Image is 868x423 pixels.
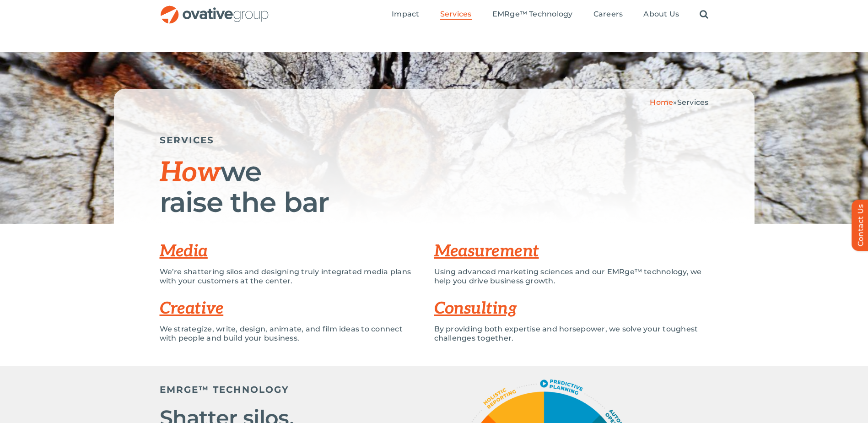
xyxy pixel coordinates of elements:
span: Services [440,10,472,19]
h1: we raise the bar [160,157,709,217]
a: Home [650,98,673,107]
a: EMRge™ Technology [492,10,573,20]
span: » [650,98,708,107]
span: Impact [392,10,419,19]
h5: SERVICES [160,135,709,146]
a: Careers [593,10,623,20]
a: OG_Full_horizontal_RGB [160,5,270,13]
a: Search [700,10,708,20]
p: We strategize, write, design, animate, and film ideas to connect with people and build your busin... [160,325,421,343]
a: Consulting [434,298,517,319]
a: Services [440,10,472,20]
p: We’re shattering silos and designing truly integrated media plans with your customers at the center. [160,267,421,286]
a: Media [160,241,208,261]
p: Using advanced marketing sciences and our EMRge™ technology, we help you drive business growth. [434,267,709,286]
a: About Us [643,10,679,20]
h5: EMRGE™ TECHNOLOGY [160,384,379,395]
a: Impact [392,10,419,20]
span: Services [677,98,709,107]
a: Creative [160,298,224,319]
span: EMRge™ Technology [492,10,573,19]
span: How [160,157,221,190]
p: By providing both expertise and horsepower, we solve your toughest challenges together. [434,325,709,343]
span: About Us [643,10,679,19]
a: Measurement [434,241,539,261]
span: Careers [593,10,623,19]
